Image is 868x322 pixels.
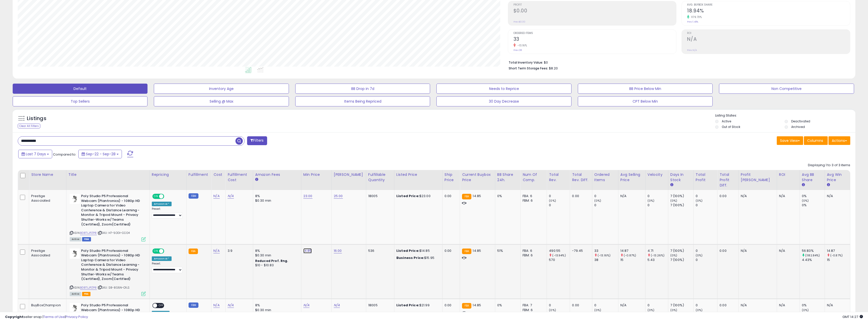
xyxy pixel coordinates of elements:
div: Num of Comp. [523,172,545,183]
div: $23.00 [396,194,438,198]
small: (0%) [696,253,703,257]
div: Avg BB Share [802,172,823,183]
span: Profit [513,4,676,6]
small: (-0.87%) [624,253,636,257]
div: $15.95 [396,256,438,260]
a: Terms of Use [43,314,65,319]
a: 16.00 [334,248,342,253]
div: 490.55 [549,249,570,253]
div: 5.43 [648,258,668,262]
div: 0% [497,303,516,308]
small: FBA [189,249,198,254]
div: Min Price [303,172,329,177]
small: (0%) [648,199,655,203]
span: Compared to: [53,152,76,157]
a: Privacy Policy [66,314,88,319]
div: 0 [696,303,717,308]
span: All listings currently available for purchase on Amazon [70,237,81,241]
div: 3.9 [228,249,249,253]
div: Preset: [152,262,182,273]
div: ROI [779,172,798,177]
div: FBM: 6 [523,198,543,203]
div: N/A [620,194,641,198]
div: 8% [255,303,297,308]
button: Top Sellers [13,96,147,106]
button: Items Being Repriced [295,96,430,106]
div: 0.00 [719,194,735,198]
div: 0 [696,258,717,262]
a: N/A [213,303,219,308]
div: 0% [497,194,516,198]
div: 8% [255,194,297,198]
li: $0 [509,59,846,65]
small: (-13.16%) [598,253,611,257]
span: OFF [163,249,172,253]
div: 0.00 [572,303,588,308]
a: 14.85 [303,248,312,253]
div: 18005 [368,303,390,308]
div: 14.87 [827,249,850,253]
span: 14.85 [473,303,481,308]
div: 0 [648,194,668,198]
span: FBA [82,292,91,296]
small: (-0.87%) [830,253,843,257]
button: Actions [828,136,850,145]
div: 0 [594,203,618,207]
span: ON [153,249,159,253]
div: Ship Price [445,172,458,183]
div: 0% [802,303,825,308]
div: 7 (100%) [670,303,693,308]
span: OFF [163,194,172,199]
small: Prev: N/A [687,49,697,52]
small: (0%) [696,199,703,203]
div: 0 [696,203,717,207]
span: Last 7 Days [26,151,46,157]
span: 2025-10-6 14:27 GMT [842,314,863,319]
span: | SKU: S8-8S6N-O1LS [98,286,130,290]
small: (0%) [670,199,677,203]
img: 3102Cs4lVnL._SL40_.jpg [70,249,80,259]
div: 7 (100%) [670,258,693,262]
small: (1182.84%) [805,253,820,257]
div: 4.43% [802,258,825,262]
small: Amazon Fees. [255,177,258,182]
div: Days In Stock [670,172,691,183]
a: B08TLJPZP8 [80,286,97,290]
div: 0 [696,194,717,198]
div: Profit [PERSON_NAME] [741,172,775,183]
a: N/A [228,194,234,199]
small: (0%) [802,199,809,203]
small: Days In Stock. [670,183,673,187]
div: Amazon AI * [152,202,172,206]
button: Columns [804,136,828,145]
a: N/A [303,303,309,308]
small: (-13.26%) [651,253,664,257]
div: 0.00 [719,249,735,253]
div: $14.85 [396,249,438,253]
div: 0.00 [719,303,735,308]
div: N/A [620,303,641,308]
div: Amazon Fees [255,172,299,177]
span: $8.20 [549,66,558,71]
a: 25.00 [334,194,343,199]
button: Non Competitive [719,84,854,94]
button: Save View [777,136,803,145]
div: 15 [620,258,645,262]
div: Prestige Associated [31,249,62,258]
div: FBM: 6 [523,253,543,258]
small: FBM [189,302,198,308]
b: Listed Price: [396,194,419,198]
span: Avg. Buybox Share [687,4,850,6]
div: 18005 [368,194,390,198]
small: (0%) [594,199,601,203]
div: Ordered Items [594,172,616,183]
div: $21.99 [396,303,438,308]
div: Store Name [31,172,64,177]
span: ROI [687,32,850,35]
div: 0.00 [445,303,456,308]
div: N/A [827,303,846,308]
h2: 18.94% [687,8,850,15]
div: 7 (100%) [670,194,693,198]
b: Short Term Storage Fees: [509,66,548,70]
button: BB Price Below Min [578,84,713,94]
